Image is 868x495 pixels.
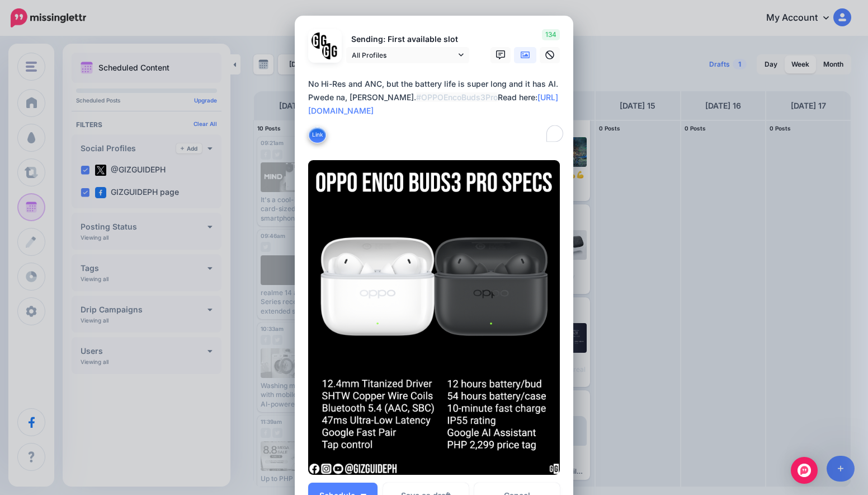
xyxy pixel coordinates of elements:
p: Sending: First available slot [346,33,469,46]
span: 134 [542,29,560,40]
div: Open Intercom Messenger [791,457,818,484]
textarea: To enrich screen reader interactions, please activate Accessibility in Grammarly extension settings [308,77,565,144]
img: 353459792_649996473822713_4483302954317148903_n-bsa138318.png [312,32,328,49]
div: No Hi-Res and ANC, but the battery life is super long and it has AI. Pwede na, [PERSON_NAME]. Rea... [308,77,565,131]
a: All Profiles [346,47,469,63]
img: 598F0M4RYQXKINIFZXHUGZP9DDB1146R.png [308,160,560,475]
button: Link [308,127,327,143]
span: All Profiles [352,49,456,61]
img: JT5sWCfR-79925.png [322,43,338,59]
